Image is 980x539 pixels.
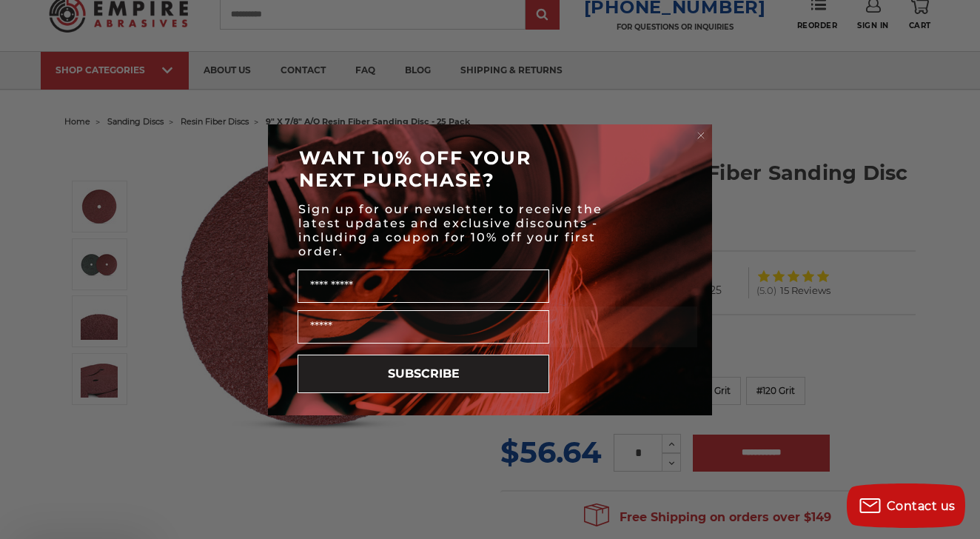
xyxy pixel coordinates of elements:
span: WANT 10% OFF YOUR NEXT PURCHASE? [299,147,531,191]
button: SUBSCRIBE [298,355,549,393]
span: Contact us [887,499,956,513]
button: Close dialog [694,128,708,143]
span: Sign up for our newsletter to receive the latest updates and exclusive discounts - including a co... [298,202,603,258]
button: Contact us [847,483,965,528]
input: Email [298,310,549,344]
